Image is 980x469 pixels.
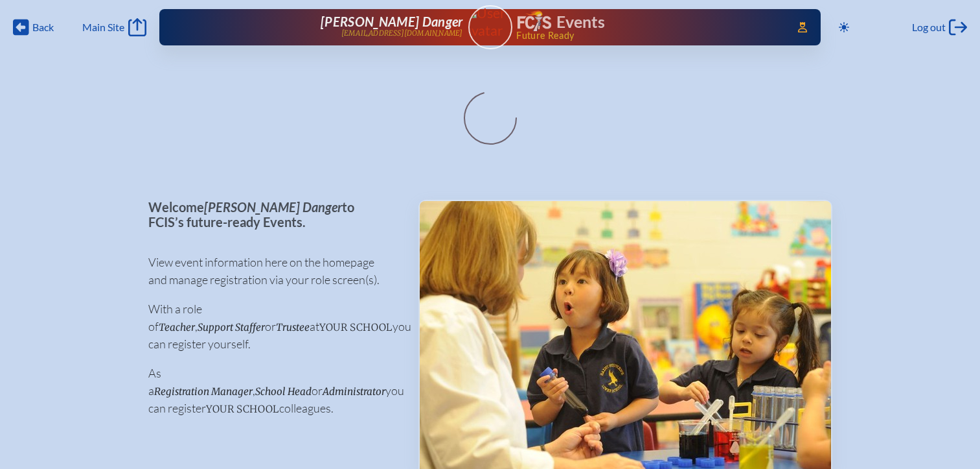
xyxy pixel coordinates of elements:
span: Future Ready [516,31,779,40]
p: [EMAIL_ADDRESS][DOMAIN_NAME] [341,29,463,38]
span: Administrator [323,385,385,398]
span: your school [206,403,279,415]
span: Main Site [82,21,124,34]
p: Welcome to FCIS’s future-ready Events. [148,200,398,229]
span: Trustee [276,321,310,333]
a: [PERSON_NAME] Danger[EMAIL_ADDRESS][DOMAIN_NAME] [201,14,463,40]
p: As a , or you can register colleagues. [148,365,398,417]
span: Log out [912,21,946,34]
span: your school [319,321,393,333]
span: School Head [255,385,312,398]
span: [PERSON_NAME] Danger [321,14,462,29]
span: Support Staffer [198,321,265,333]
p: With a role of , or at you can register yourself. [148,300,398,353]
img: User Avatar [462,5,518,39]
a: User Avatar [468,5,512,49]
span: Registration Manager [154,385,253,398]
span: [PERSON_NAME] Danger [204,199,342,215]
p: View event information here on the homepage and manage registration via your role screen(s). [148,254,398,289]
div: FCIS Events — Future ready [518,10,780,40]
a: Main Site [82,18,146,36]
span: Back [32,21,54,34]
span: Teacher [159,321,195,333]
